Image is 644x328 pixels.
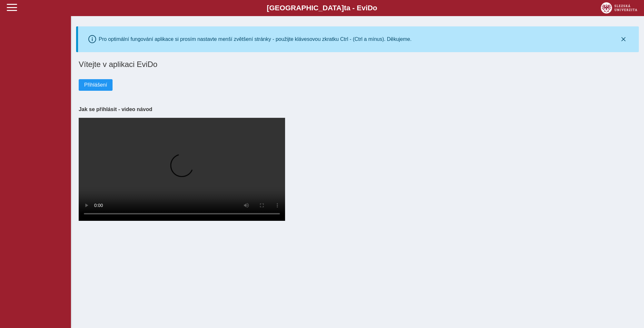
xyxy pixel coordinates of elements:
[344,4,346,12] span: t
[99,36,411,42] div: Pro optimální fungování aplikace si prosím nastavte menší zvětšení stránky - použijte klávesovou ...
[79,106,636,112] h3: Jak se přihlásit - video návod
[19,4,625,12] b: [GEOGRAPHIC_DATA] a - Evi
[368,4,373,12] span: D
[373,4,377,12] span: o
[79,79,113,91] button: Přihlášení
[84,82,107,88] span: Přihlášení
[601,2,637,14] img: logo_web_su.png
[79,118,285,221] video: Your browser does not support the video tag.
[79,60,636,69] h1: Vítejte v aplikaci EviDo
